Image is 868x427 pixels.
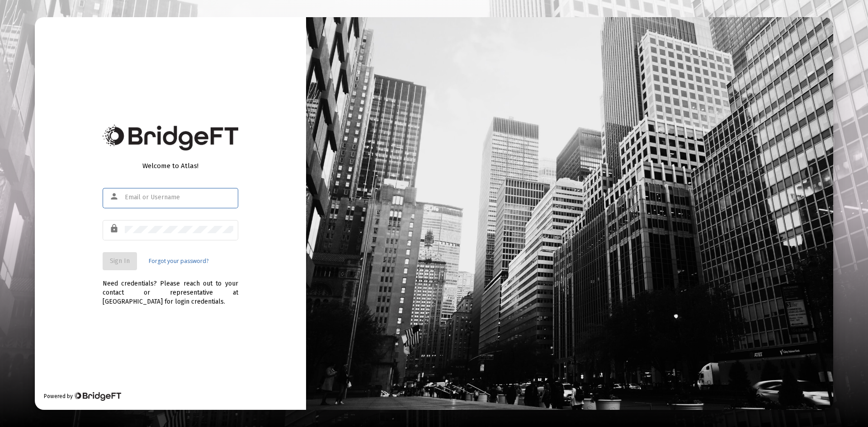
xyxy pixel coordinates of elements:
[103,125,238,150] img: Bridge Financial Technology Logo
[149,257,208,266] a: Forgot your password?
[109,223,120,234] mat-icon: lock
[74,392,121,401] img: Bridge Financial Technology Logo
[103,270,238,306] div: Need credentials? Please reach out to your contact or representative at [GEOGRAPHIC_DATA] for log...
[125,194,233,201] input: Email or Username
[103,161,238,170] div: Welcome to Atlas!
[44,392,121,401] div: Powered by
[110,257,130,265] span: Sign In
[109,191,120,202] mat-icon: person
[103,252,137,270] button: Sign In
